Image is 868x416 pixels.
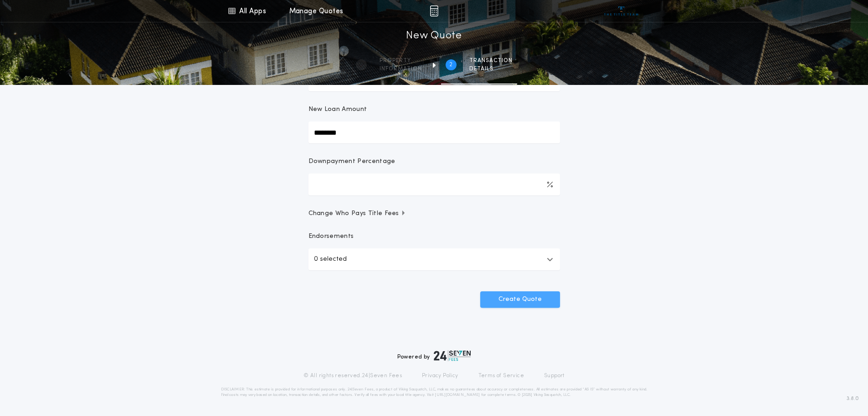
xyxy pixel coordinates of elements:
a: Terms of Service [478,372,524,379]
img: logo [434,350,471,361]
button: 0 selected [308,248,560,270]
button: Change Who Pays Title Fees [308,209,560,218]
p: DISCLAIMER: This estimate is provided for informational purposes only. 24|Seven Fees, a product o... [221,387,647,398]
span: Change Who Pays Title Fees [308,209,406,218]
div: Powered by [397,350,471,361]
span: 3.8.0 [847,395,859,403]
a: Privacy Policy [422,372,458,379]
span: information [380,65,422,73]
h2: 2 [449,61,452,68]
p: New Loan Amount [308,105,367,114]
a: Support [544,372,565,379]
input: New Loan Amount [308,121,560,143]
p: Downpayment Percentage [308,157,395,166]
button: Create Quote [480,291,560,308]
p: © All rights reserved. 24|Seven Fees [303,372,402,379]
span: Property [380,57,422,64]
span: Transaction [469,57,513,64]
h1: New Quote [406,29,462,43]
img: img [430,5,438,16]
img: vs-icon [604,6,638,16]
input: Downpayment Percentage [308,174,560,195]
p: Endorsements [308,232,560,241]
span: details [469,65,513,73]
p: 0 selected [314,254,347,265]
a: [URL][DOMAIN_NAME] [435,393,480,397]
